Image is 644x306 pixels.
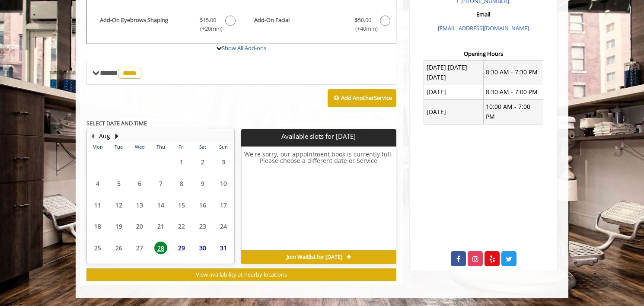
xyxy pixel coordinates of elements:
[213,237,234,258] td: Select day31
[287,254,342,261] span: Join Waitlist for [DATE]
[222,44,266,52] a: Show All Add-ons
[213,143,234,151] th: Sun
[113,131,120,141] button: Next Month
[245,16,391,36] label: Add-On Facial
[86,268,396,281] button: View availability at nearby locations
[200,16,216,25] span: $15.00
[245,133,392,140] p: Available slots for [DATE]
[438,24,529,32] a: [EMAIL_ADDRESS][DOMAIN_NAME]
[89,131,96,141] button: Previous Month
[154,242,167,254] span: 28
[341,94,392,102] b: Add Another Service
[196,242,209,254] span: 30
[87,143,108,151] th: Mon
[424,99,484,124] td: [DATE]
[150,237,171,258] td: Select day28
[419,11,548,17] h3: Email
[217,242,230,254] span: 31
[350,24,376,33] span: (+40min )
[483,99,543,124] td: 10:00 AM - 7:00 PM
[483,85,543,99] td: 8:30 AM - 7:00 PM
[150,143,171,151] th: Thu
[171,237,192,258] td: Select day29
[195,24,221,33] span: (+20min )
[192,237,213,258] td: Select day30
[91,16,236,36] label: Add-On Eyebrows Shaping
[175,242,188,254] span: 29
[100,16,191,34] b: Add-On Eyebrows Shaping
[254,16,346,34] b: Add-On Facial
[129,143,150,151] th: Wed
[108,143,129,151] th: Tue
[328,89,396,107] button: Add AnotherService
[417,51,550,57] h3: Opening Hours
[196,271,287,278] span: View availability at nearby locations
[483,60,543,85] td: 8:30 AM - 7:30 PM
[424,85,484,99] td: [DATE]
[424,60,484,85] td: [DATE] [DATE] [DATE]
[355,16,371,25] span: $50.00
[192,143,213,151] th: Sat
[242,151,395,247] h6: We're sorry, our appointment book is currently full. Please choose a different date or Service
[99,131,110,141] button: Aug
[171,143,192,151] th: Fri
[86,119,147,127] b: SELECT DATE AND TIME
